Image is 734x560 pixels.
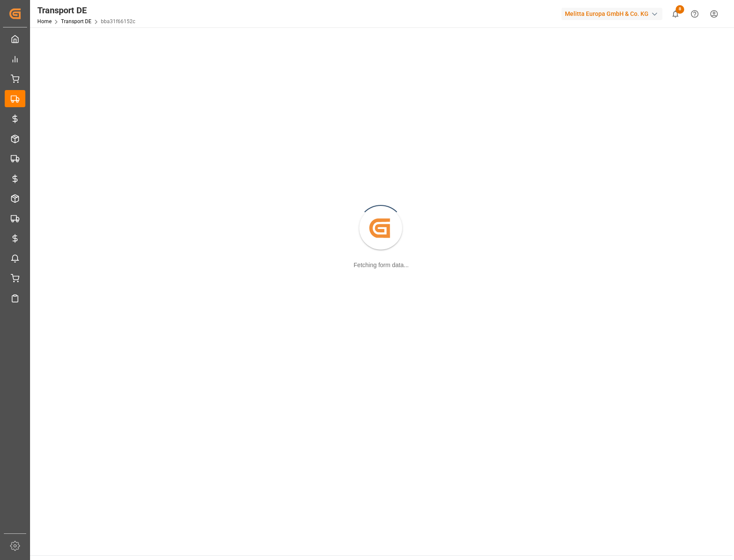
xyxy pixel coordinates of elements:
[61,18,91,24] a: Transport DE
[37,18,52,24] a: Home
[666,4,685,24] button: show 8 new notifications
[561,6,666,22] button: Melitta Europa GmbH & Co. KG
[561,8,662,20] div: Melitta Europa GmbH & Co. KG
[37,4,135,17] div: Transport DE
[676,5,684,14] span: 8
[354,261,409,270] div: Fetching form data...
[685,4,704,24] button: Help Center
